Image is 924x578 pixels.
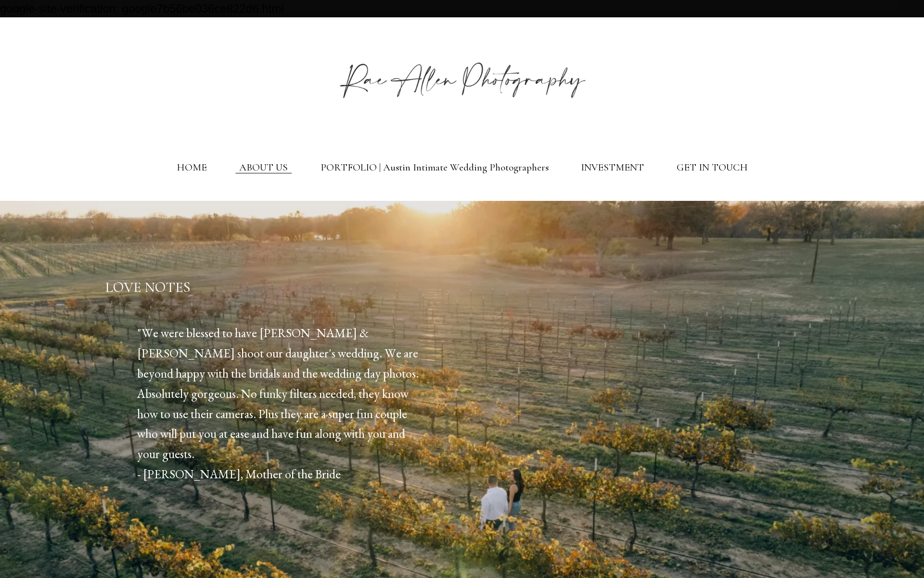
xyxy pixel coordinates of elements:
[321,161,549,174] a: PORTFOLIO | Austin Intimate Wedding Photographers
[239,161,288,174] a: ABOUT US
[581,161,644,174] a: INVESTMENT
[177,161,207,174] a: HOME
[677,161,748,174] a: GET IN TOUCH
[137,323,430,485] p: "We were blessed to have [PERSON_NAME] & [PERSON_NAME] shoot our daughter's wedding. We are beyon...
[105,277,430,296] h2: LOVE NOTES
